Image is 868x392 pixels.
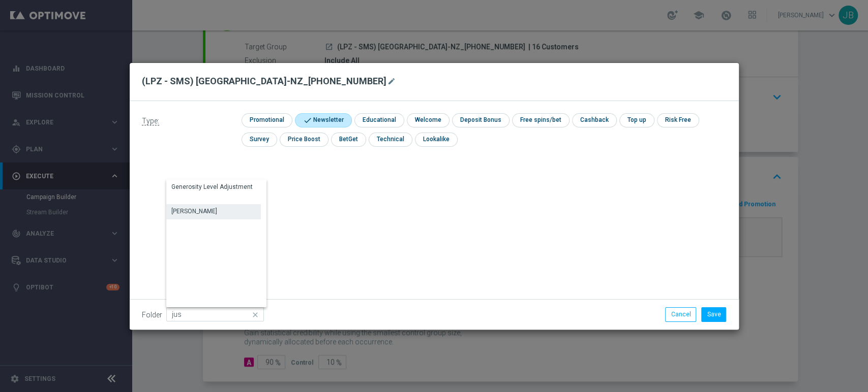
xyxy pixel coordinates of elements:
button: Save [701,307,726,321]
span: Type: [142,117,159,125]
button: Cancel [665,307,696,321]
i: close [251,308,261,322]
button: mode_edit [386,75,399,87]
div: Generosity Level Adjustment [171,182,253,191]
input: Quick find [166,307,264,321]
i: mode_edit [387,77,396,85]
label: Folder [142,311,162,319]
div: [PERSON_NAME] [171,207,217,216]
div: Press SPACE to select this row. [166,204,261,219]
div: Press SPACE to select this row. [166,180,261,204]
h2: (LPZ - SMS) [GEOGRAPHIC_DATA]-NZ_[PHONE_NUMBER] [142,75,386,87]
